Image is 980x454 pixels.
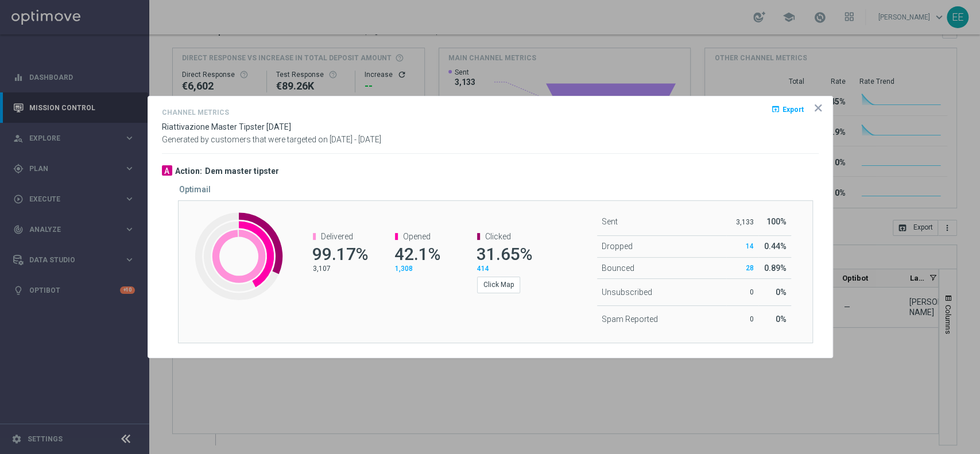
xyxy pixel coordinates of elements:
span: 414 [477,265,489,273]
p: 0 [731,315,754,324]
button: open_in_browser Export [770,102,805,116]
span: 100% [766,217,787,226]
span: Riattivazione Master Tipster [DATE] [162,122,291,131]
span: Bounced [602,263,634,273]
span: 14 [746,242,754,250]
div: A [162,165,172,176]
span: 1,308 [395,265,413,273]
span: 0.89% [764,263,787,273]
span: Opened [403,232,431,241]
span: 42.1% [394,244,440,264]
span: Sent [602,217,618,226]
span: Spam Reported [602,315,658,324]
span: 28 [746,264,754,272]
p: 0 [731,288,754,297]
span: [DATE] - [DATE] [330,135,381,144]
p: 3,107 [313,264,366,273]
span: Dropped [602,242,633,251]
span: Unsubscribed [602,288,652,297]
h4: Channel Metrics [162,108,229,117]
span: Generated by customers that were targeted on [162,135,328,144]
p: 3,133 [731,218,754,227]
i: open_in_browser [771,104,780,114]
span: Export [783,105,804,113]
button: Click Map [477,277,520,293]
span: Delivered [321,232,353,241]
h3: Action: [175,166,202,176]
span: 0.44% [764,242,787,251]
span: 0% [776,288,787,297]
h3: Dem master tipster [205,166,279,176]
h5: Optimail [179,185,211,194]
span: Clicked [485,232,511,241]
span: 0% [776,315,787,324]
opti-icon: icon [812,102,824,114]
span: 31.65% [477,244,532,264]
span: 99.17% [312,244,368,264]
